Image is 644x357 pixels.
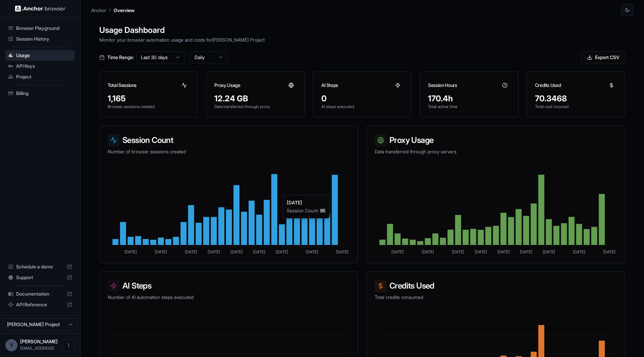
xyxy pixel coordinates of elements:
[214,104,296,109] p: Data transferred through proxy
[520,249,532,254] tspan: [DATE]
[5,71,75,82] div: Project
[16,36,72,42] span: Session History
[321,82,338,89] h3: AI Steps
[5,272,75,283] div: Support
[16,90,72,97] span: Billing
[535,82,561,89] h3: Credits Used
[428,82,457,89] h3: Session Hours
[20,346,54,351] span: yuma@o-mega.ai
[16,291,64,297] span: Documentation
[535,93,617,104] div: 70.3468
[391,249,404,254] tspan: [DATE]
[428,104,510,109] p: Total active time
[114,7,135,14] p: Overview
[5,261,75,272] div: Schedule a demo
[108,82,137,89] h3: Total Sessions
[99,36,625,43] p: Monitor your browser automation usage and costs for [PERSON_NAME] Project
[603,249,615,254] tspan: [DATE]
[276,249,288,254] tspan: [DATE]
[543,249,555,254] tspan: [DATE]
[535,104,617,109] p: Total cost incurred
[108,134,350,146] h3: Session Count
[5,34,75,44] div: Session History
[5,50,75,61] div: Usage
[91,6,135,14] nav: breadcrumb
[63,339,75,351] button: Open menu
[321,104,403,109] p: AI steps executed
[107,54,134,61] span: Time Range:
[108,148,350,155] p: Number of browser sessions created
[422,249,434,254] tspan: [DATE]
[20,339,58,344] span: Yuma Heymans
[16,52,72,59] span: Usage
[185,249,197,254] tspan: [DATE]
[108,104,190,109] p: Browser sessions created
[5,339,17,351] div: Y
[5,23,75,34] div: Browser Playground
[99,24,625,36] h1: Usage Dashboard
[306,249,318,254] tspan: [DATE]
[581,51,625,63] button: Export CSV
[497,249,510,254] tspan: [DATE]
[375,280,617,292] h3: Credits Used
[253,249,265,254] tspan: [DATE]
[16,73,72,80] span: Project
[155,249,167,254] tspan: [DATE]
[208,249,220,254] tspan: [DATE]
[428,93,510,104] div: 170.4h
[5,299,75,310] div: API Reference
[108,93,190,104] div: 1,165
[214,82,240,89] h3: Proxy Usage
[230,249,243,254] tspan: [DATE]
[375,148,617,155] p: Data transferred through proxy servers
[336,249,348,254] tspan: [DATE]
[16,301,64,308] span: API Reference
[16,63,72,69] span: API Keys
[16,274,64,281] span: Support
[452,249,464,254] tspan: [DATE]
[108,294,350,301] p: Number of AI automation steps executed
[5,88,75,99] div: Billing
[5,289,75,299] div: Documentation
[475,249,487,254] tspan: [DATE]
[16,25,72,32] span: Browser Playground
[108,280,350,292] h3: AI Steps
[375,134,617,146] h3: Proxy Usage
[15,5,65,12] img: Anchor Logo
[124,249,137,254] tspan: [DATE]
[573,249,585,254] tspan: [DATE]
[91,7,106,14] p: Anchor
[375,294,617,301] p: Total credits consumed
[5,61,75,71] div: API Keys
[16,263,64,270] span: Schedule a demo
[214,93,296,104] div: 12.24 GB
[321,93,403,104] div: 0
